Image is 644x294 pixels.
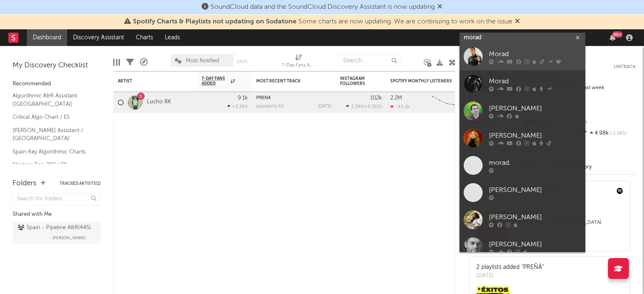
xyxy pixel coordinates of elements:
a: Spain - Pipeline A&R(445)[PERSON_NAME] [13,222,101,244]
div: A&R Pipeline [140,50,148,74]
button: Tracked Artists(1) [60,182,101,186]
div: [PERSON_NAME] [489,185,581,195]
div: Morad [489,49,581,59]
span: 2.34k [351,105,363,109]
div: [PERSON_NAME] [489,131,581,141]
div: morad. [489,158,581,168]
a: "PREÑÁ" [522,264,544,270]
div: 2.2M [390,95,402,101]
a: Algorithmic A&R Assistant ([GEOGRAPHIC_DATA]) [13,91,92,108]
input: Search for folders... [13,193,101,205]
div: Morad [489,77,581,87]
span: SoundCloud data and the SoundCloud Discovery Assistant is now updating [210,4,435,10]
span: Dismiss [437,4,442,10]
a: Spain Key Algorithmic Charts [13,147,92,156]
a: Shazam Top 200 / ES [13,160,92,169]
div: ( ) [346,104,382,109]
input: Search... [338,54,401,67]
a: Leads [159,29,186,46]
div: [PERSON_NAME] [489,104,581,114]
span: +0.56 % [364,105,381,109]
div: [DATE] [318,104,332,109]
span: Most Notified [186,58,219,64]
div: popularity: 65 [256,104,284,109]
div: -43.2k [390,104,410,110]
div: Edit Columns [113,50,120,74]
div: -- [580,117,636,128]
a: [PERSON_NAME] [460,179,585,206]
svg: Chart title [428,92,466,113]
span: Dismiss [515,18,520,25]
div: [PERSON_NAME] [489,212,581,222]
div: Artist [118,79,181,84]
span: : Some charts are now updating. We are continuing to work on the issue [133,18,512,25]
a: [PERSON_NAME] [460,125,585,152]
div: 9.1k [238,95,248,101]
span: Spotify Charts & Playlists not updating on Sodatone [133,18,296,25]
button: 99+ [610,34,615,41]
div: Spotify Monthly Listeners [390,79,453,84]
input: Search for artists [460,33,585,43]
div: [DATE] [476,272,544,280]
div: Most Recent Track [256,79,319,84]
div: 2 playlists added [476,263,544,272]
div: Shared with Me [13,210,101,220]
div: PREÑÁ [256,96,332,100]
a: Morad [460,43,585,70]
div: Folders [13,179,36,189]
span: -1.58 % [609,131,627,136]
div: +3.34 % [227,104,248,109]
div: 99 + [612,31,623,38]
div: 7-Day Fans Added (7-Day Fans Added) [282,50,315,74]
a: Morad [460,70,585,97]
button: Save [236,59,247,64]
a: Discovery Assistant [67,29,130,46]
div: Filters [126,50,134,74]
div: 102k [370,95,382,101]
a: Charts [130,29,159,46]
div: [PERSON_NAME] [489,240,581,250]
div: Recommended [13,79,101,89]
div: 4.98k [580,128,636,139]
a: [PERSON_NAME] [460,233,585,261]
a: Critical Algo Chart / ES [13,112,92,122]
a: PREÑÁ [256,96,271,100]
div: Instagram Followers [340,76,369,86]
div: 7-Day Fans Added (7-Day Fans Added) [282,61,315,71]
a: Lucho RK [147,99,171,106]
div: My Discovery Checklist [13,61,101,71]
a: morad. [460,152,585,179]
a: [PERSON_NAME] [460,97,585,125]
span: 7-Day Fans Added [202,76,229,86]
span: [PERSON_NAME] [52,233,86,243]
a: [PERSON_NAME] [460,206,585,233]
a: Dashboard [27,29,67,46]
div: Spain - Pipeline A&R ( 445 ) [18,223,91,233]
button: Untrack [614,63,636,71]
a: [PERSON_NAME] Assistant / [GEOGRAPHIC_DATA] [13,126,92,143]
